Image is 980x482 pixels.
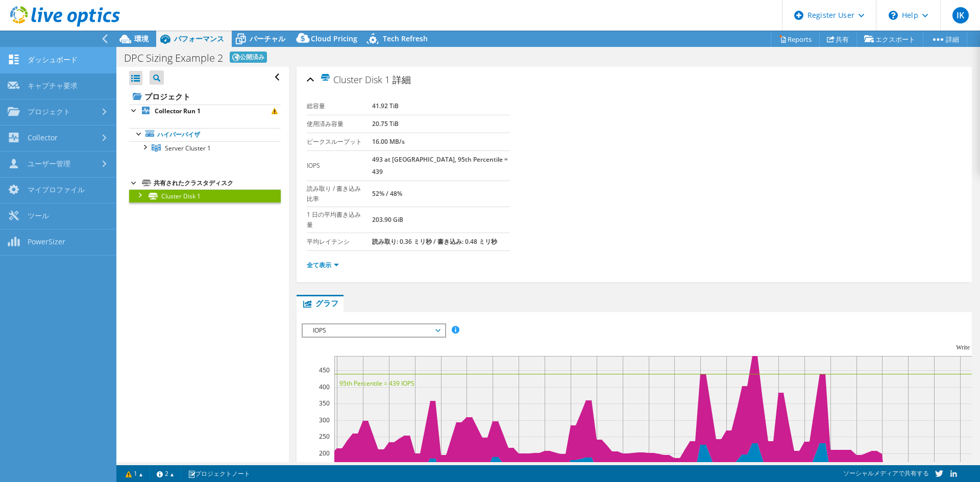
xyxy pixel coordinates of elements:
span: 詳細 [393,73,411,86]
label: 総容量 [307,101,372,111]
span: 環境 [134,34,149,43]
span: パフォーマンス [174,34,224,43]
span: ソーシャルメディアで共有する [843,469,929,477]
label: 使用済み容量 [307,119,372,129]
b: 203.90 GiB [372,215,403,224]
a: Reports [771,31,820,47]
b: 読み取り: 0.36 ミリ秒 / 書き込み: 0.48 ミリ秒 [372,237,497,246]
span: IK [952,7,969,23]
span: Cluster Disk 1 [320,73,390,85]
span: IOPS [308,324,439,337]
span: バーチャル [250,34,285,43]
a: エクスポート [856,31,923,47]
b: 16.00 MB/s [372,137,405,146]
a: 共有 [819,31,857,47]
div: 共有されたクラスタディスク [154,177,281,189]
b: 41.92 TiB [372,102,399,110]
span: グラフ [302,298,338,308]
svg: \n [889,11,898,20]
a: Server Cluster 1 [129,141,281,155]
label: 平均レイテンシ [307,237,372,247]
label: ピークスループット [307,137,372,147]
a: ハイパーバイザ [129,128,281,141]
span: Cloud Pricing [311,34,357,43]
b: Collector Run 1 [155,107,201,115]
text: 450 [319,366,330,374]
text: 300 [319,416,330,424]
h1: DPC Sizing Example 2 [124,53,223,63]
a: Cluster Disk 1 [129,189,281,202]
a: 全て表示 [307,261,339,269]
a: 詳細 [923,31,967,47]
text: 95th Percentile = 439 IOPS [339,379,414,388]
label: IOPS [307,161,372,171]
text: 200 [319,449,330,458]
b: 20.75 TiB [372,119,399,128]
span: 公開済み [230,52,267,63]
span: Server Cluster 1 [165,144,211,153]
label: 読み取り / 書き込み比率 [307,184,372,204]
span: Tech Refresh [383,34,428,43]
text: 400 [319,383,330,391]
label: 1 日の平均書き込み量 [307,210,372,230]
a: 1 [118,467,150,480]
a: 2 [150,467,181,480]
text: 250 [319,432,330,441]
text: 350 [319,399,330,408]
b: 52% / 48% [372,189,402,198]
a: プロジェクト [129,88,281,105]
a: プロジェクトノート [181,467,257,480]
b: 493 at [GEOGRAPHIC_DATA], 95th Percentile = 439 [372,155,508,176]
a: Collector Run 1 [129,105,281,118]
